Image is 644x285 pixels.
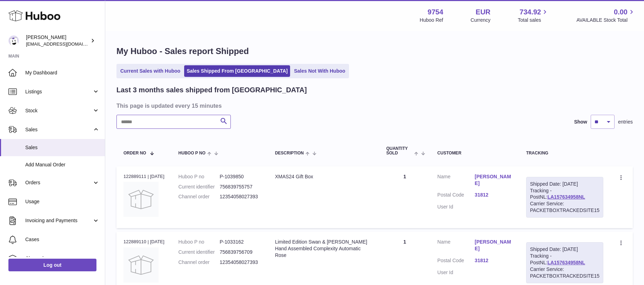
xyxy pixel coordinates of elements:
[275,239,372,259] div: Limited Edition Swan & [PERSON_NAME] Hand Assembled Complexity Automatic Rose
[123,247,159,283] img: no-photo.jpg
[614,7,628,17] span: 0.00
[25,126,92,133] span: Sales
[530,181,599,187] div: Shipped Date: [DATE]
[420,17,443,24] div: Huboo Ref
[526,151,603,155] div: Tracking
[220,259,261,266] dd: 12354058027393
[530,200,599,214] div: Carrier Service: PACKETBOXTRACKEDSITE15
[475,192,512,198] a: 31812
[8,259,96,271] a: Log out
[123,173,165,180] div: 122889111 | [DATE]
[530,266,599,279] div: Carrier Service: PACKETBOXTRACKEDSITE15
[25,88,92,95] span: Listings
[379,166,430,228] td: 1
[291,65,348,77] a: Sales Not With Huboo
[25,236,100,243] span: Cases
[8,35,19,46] img: info@fieldsluxury.london
[220,249,261,256] dd: 756839756709
[123,239,165,245] div: 122889110 | [DATE]
[548,194,585,200] a: LA157634958NL
[220,173,261,180] dd: P-1039850
[123,182,159,217] img: no-photo.jpg
[437,204,475,210] dt: User Id
[220,184,261,190] dd: 756839755757
[25,179,92,186] span: Orders
[428,7,443,17] strong: 9754
[25,198,100,205] span: Usage
[437,257,475,266] dt: Postal Code
[116,46,633,57] h1: My Huboo - Sales report Shipped
[220,193,261,200] dd: 12354058027393
[220,239,261,245] dd: P-1033162
[179,259,220,266] dt: Channel order
[386,146,412,155] span: Quantity Sold
[25,255,100,262] span: Channels
[437,192,475,200] dt: Postal Code
[26,34,89,47] div: [PERSON_NAME]
[179,173,220,180] dt: Huboo P no
[179,151,206,155] span: Huboo P no
[530,246,599,253] div: Shipped Date: [DATE]
[576,7,636,24] a: 0.00 AVAILABLE Stock Total
[475,257,512,264] a: 31812
[179,239,220,245] dt: Huboo P no
[25,107,92,114] span: Stock
[475,239,512,252] a: [PERSON_NAME]
[25,144,100,151] span: Sales
[26,41,103,47] span: [EMAIL_ADDRESS][DOMAIN_NAME]
[471,17,491,24] div: Currency
[116,85,307,95] h2: Last 3 months sales shipped from [GEOGRAPHIC_DATA]
[618,119,633,125] span: entries
[476,7,490,17] strong: EUR
[576,17,636,24] span: AVAILABLE Stock Total
[179,184,220,190] dt: Current identifier
[179,193,220,200] dt: Channel order
[275,173,372,180] div: XMAS24 Gift Box
[437,269,475,276] dt: User Id
[118,65,183,77] a: Current Sales with Huboo
[437,173,475,188] dt: Name
[25,217,92,224] span: Invoicing and Payments
[518,7,549,24] a: 734.92 Total sales
[25,161,100,168] span: Add Manual Order
[116,102,631,110] h3: This page is updated every 15 minutes
[475,173,512,187] a: [PERSON_NAME]
[526,177,603,218] div: Tracking - PostNL:
[518,17,549,24] span: Total sales
[25,69,100,76] span: My Dashboard
[548,260,585,265] a: LA157634958NL
[574,119,587,125] label: Show
[275,151,304,155] span: Description
[437,151,512,155] div: Customer
[519,7,541,17] span: 734.92
[437,239,475,254] dt: Name
[184,65,290,77] a: Sales Shipped From [GEOGRAPHIC_DATA]
[526,242,603,283] div: Tracking - PostNL:
[123,151,146,155] span: Order No
[179,249,220,256] dt: Current identifier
